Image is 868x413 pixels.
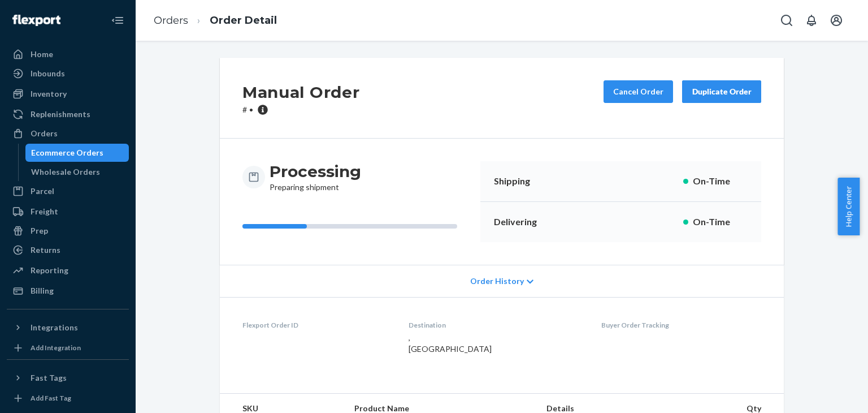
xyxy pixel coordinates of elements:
[800,9,823,32] button: Open notifications
[106,9,129,32] button: Close Navigation
[494,175,558,188] p: Shipping
[31,68,65,79] div: Inbounds
[470,276,524,287] span: Order History
[249,105,253,114] span: •
[604,80,673,103] button: Cancel Order
[693,175,748,188] p: On-Time
[7,203,129,221] a: Freight
[409,320,584,330] dt: Destination
[601,320,761,330] dt: Buyer Order Tracking
[7,392,129,405] a: Add Fast Tag
[242,80,359,104] h2: Manual Order
[31,109,90,120] div: Replenishments
[693,216,748,229] p: On-Time
[31,166,100,178] div: Wholesale Orders
[494,216,558,229] p: Delivering
[7,222,129,240] a: Prep
[837,178,860,235] button: Help Center
[31,206,58,217] div: Freight
[242,320,390,330] dt: Flexport Order ID
[154,14,188,27] a: Orders
[7,282,129,300] a: Billing
[31,322,78,333] div: Integrations
[31,186,54,197] div: Parcel
[31,147,103,158] div: Ecommerce Orders
[7,64,129,83] a: Inbounds
[270,161,361,193] div: Preparing shipment
[12,15,60,26] img: Flexport logo
[692,86,752,97] div: Duplicate Order
[682,80,761,103] button: Duplicate Order
[242,104,359,115] p: #
[775,9,798,32] button: Open Search Box
[25,144,129,162] a: Ecommerce Orders
[7,124,129,143] a: Orders
[7,261,129,279] a: Reporting
[7,105,129,123] a: Replenishments
[7,369,129,387] button: Fast Tags
[31,265,68,276] div: Reporting
[25,163,129,181] a: Wholesale Orders
[7,182,129,200] a: Parcel
[825,9,848,32] button: Open account menu
[7,85,129,103] a: Inventory
[7,341,129,355] a: Add Integration
[31,49,53,60] div: Home
[145,4,286,37] ol: breadcrumbs
[7,241,129,259] a: Returns
[31,393,71,403] div: Add Fast Tag
[31,285,54,296] div: Billing
[31,372,67,384] div: Fast Tags
[7,45,129,63] a: Home
[31,128,58,139] div: Orders
[31,343,81,352] div: Add Integration
[31,88,67,100] div: Inventory
[409,333,492,354] span: , [GEOGRAPHIC_DATA]
[31,225,48,236] div: Prep
[31,244,60,256] div: Returns
[7,319,129,337] button: Integrations
[210,14,277,27] a: Order Detail
[270,161,361,182] h3: Processing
